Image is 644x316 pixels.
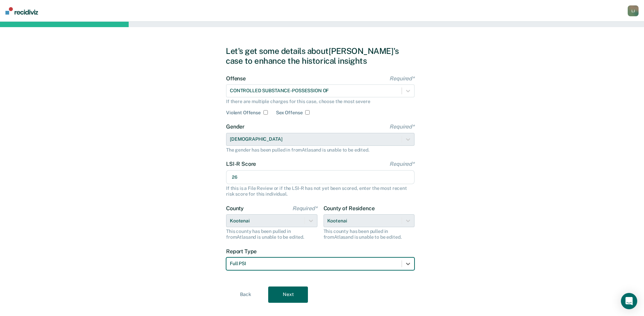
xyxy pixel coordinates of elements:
[226,248,415,255] label: Report Type
[628,5,639,16] button: LJ
[324,205,415,212] label: County of Residence
[621,293,637,309] div: Open Intercom Messenger
[226,46,418,66] div: Let's get some details about [PERSON_NAME]'s case to enhance the historical insights
[292,205,317,212] span: Required*
[226,287,265,303] button: Back
[226,229,317,240] div: This county has been pulled in from Atlas and is unable to be edited.
[226,123,415,130] label: Gender
[226,205,317,212] label: County
[276,110,302,116] label: Sex Offense
[268,287,308,303] button: Next
[628,5,639,16] div: L J
[226,185,415,197] div: If this is a File Review or if the LSI-R has not yet been scored, enter the most recent risk scor...
[389,75,415,82] span: Required*
[389,123,415,130] span: Required*
[226,75,415,82] label: Offense
[5,7,38,15] img: Recidiviz
[226,147,415,153] div: The gender has been pulled in from Atlas and is unable to be edited.
[324,229,415,240] div: This county has been pulled in from Atlas and is unable to be edited.
[226,110,261,116] label: Violent Offense
[389,161,415,167] span: Required*
[226,99,415,104] div: If there are multiple charges for this case, choose the most severe
[226,161,415,167] label: LSI-R Score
